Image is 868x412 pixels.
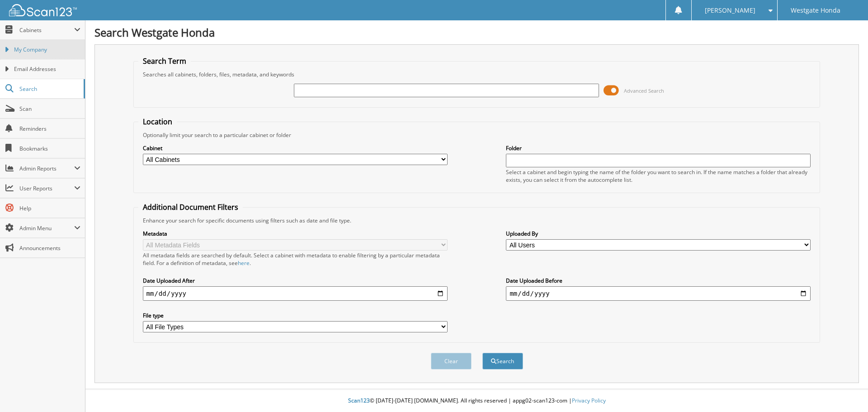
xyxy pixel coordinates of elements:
[138,202,243,212] legend: Additional Document Filters
[143,277,448,284] label: Date Uploaded After
[19,105,80,113] span: Scan
[143,312,448,319] label: File type
[506,286,811,301] input: end
[9,4,77,16] img: scan123-logo-white.svg
[143,286,448,301] input: start
[138,217,816,224] div: Enhance your search for specific documents using filters such as date and file type.
[143,251,448,267] div: All metadata fields are searched by default. Select a cabinet with metadata to enable filtering b...
[705,8,755,13] span: [PERSON_NAME]
[19,125,80,133] span: Reminders
[482,353,523,369] button: Search
[138,56,191,66] legend: Search Term
[19,165,74,172] span: Admin Reports
[506,168,811,184] div: Select a cabinet and begin typing the name of the folder you want to search in. If the name match...
[19,224,74,232] span: Admin Menu
[791,8,840,13] span: Westgate Honda
[14,65,80,73] span: Email Addresses
[143,144,448,152] label: Cabinet
[143,230,448,237] label: Metadata
[238,259,250,267] a: here
[19,145,80,152] span: Bookmarks
[138,71,816,78] div: Searches all cabinets, folders, files, metadata, and keywords
[19,244,80,252] span: Announcements
[506,144,811,152] label: Folder
[506,277,811,284] label: Date Uploaded Before
[138,117,177,127] legend: Location
[431,353,472,369] button: Clear
[85,390,868,412] div: © [DATE]-[DATE] [DOMAIN_NAME]. All rights reserved | appg02-scan123-com |
[506,230,811,237] label: Uploaded By
[572,397,606,404] a: Privacy Policy
[94,25,859,40] h1: Search Westgate Honda
[19,204,80,212] span: Help
[19,26,74,34] span: Cabinets
[138,131,816,139] div: Optionally limit your search to a particular cabinet or folder
[14,46,80,54] span: My Company
[823,369,868,412] iframe: Chat Widget
[624,87,664,94] span: Advanced Search
[19,85,79,93] span: Search
[19,185,74,192] span: User Reports
[348,397,370,404] span: Scan123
